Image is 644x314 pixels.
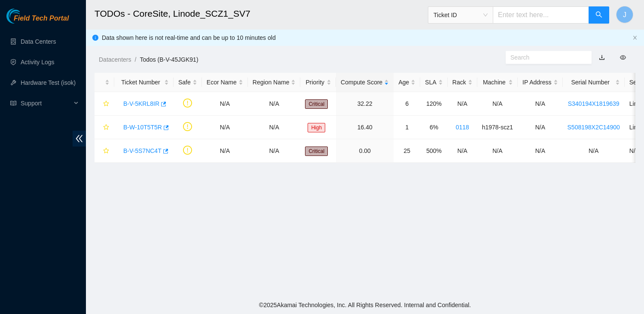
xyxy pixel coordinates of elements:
[6,15,69,27] a: Akamai TechnologiesField Tech Portal
[21,95,71,112] span: Support
[518,92,562,116] td: N/A
[433,9,488,21] span: Ticket ID
[477,116,518,139] td: h1978-scz1
[477,139,518,163] td: N/A
[623,9,626,20] span: J
[394,116,420,139] td: 1
[248,116,301,139] td: N/A
[592,51,611,64] button: download
[620,54,626,60] span: eye
[394,139,420,163] td: 25
[477,92,518,116] td: N/A
[493,6,589,24] input: Enter text here...
[336,116,394,139] td: 16.40
[183,122,192,131] span: exclamation-circle
[448,139,477,163] td: N/A
[202,139,248,163] td: N/A
[248,92,301,116] td: N/A
[336,139,394,163] td: 0.00
[202,116,248,139] td: N/A
[134,56,136,63] span: /
[595,11,602,19] span: search
[99,56,131,63] a: Datacenters
[616,6,633,23] button: J
[448,92,477,116] td: N/A
[518,116,562,139] td: N/A
[123,100,159,107] a: B-V-5KRL8IR
[394,92,420,116] td: 6
[420,116,447,139] td: 6%
[589,6,609,24] button: search
[336,92,394,116] td: 32.22
[568,100,620,107] a: S340194X1819639
[123,124,162,131] a: B-W-10T5T5R
[99,120,110,134] button: star
[456,124,469,131] a: 0118
[21,38,56,45] a: Data Centers
[6,9,43,24] img: Akamai Technologies
[202,92,248,116] td: N/A
[510,53,580,62] input: Search
[305,99,328,109] span: Critical
[103,101,109,108] span: star
[10,100,16,106] span: read
[518,139,562,163] td: N/A
[103,148,109,155] span: star
[568,124,620,131] a: S508198X2C14900
[103,124,109,131] span: star
[123,147,162,154] a: B-V-5S7NC4T
[420,139,447,163] td: 500%
[420,92,447,116] td: 120%
[21,59,55,66] a: Activity Logs
[73,131,86,147] span: double-left
[183,99,192,108] span: exclamation-circle
[140,56,198,63] a: Todos (B-V-45JGK91)
[86,296,644,314] footer: © 2025 Akamai Technologies, Inc. All Rights Reserved. Internal and Confidential.
[563,139,625,163] td: N/A
[99,144,110,158] button: star
[99,97,110,111] button: star
[632,35,638,41] button: close
[248,139,301,163] td: N/A
[305,147,328,156] span: Critical
[632,35,638,40] span: close
[183,146,192,155] span: exclamation-circle
[14,15,69,23] span: Field Tech Portal
[21,79,76,86] a: Hardware Test (isok)
[308,123,325,132] span: High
